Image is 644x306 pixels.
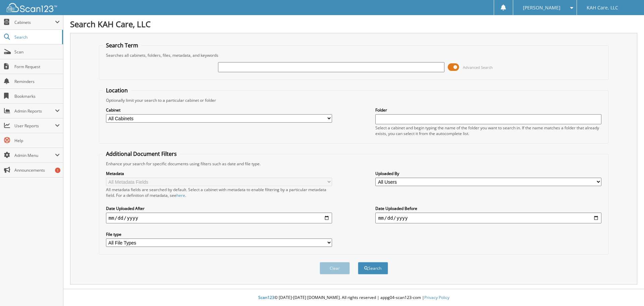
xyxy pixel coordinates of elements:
[7,3,57,12] img: scan123-logo-white.svg
[14,138,60,143] span: Help
[176,192,185,198] a: here
[103,42,142,49] legend: Search Term
[14,19,55,25] span: Cabinets
[14,123,55,129] span: User Reports
[14,34,59,40] span: Search
[375,125,601,136] div: Select a cabinet and begin typing the name of the folder you want to search in. If the name match...
[375,171,601,176] label: Uploaded By
[424,295,449,300] a: Privacy Policy
[358,262,388,274] button: Search
[587,6,618,10] span: KAH Care, LLC
[103,150,180,158] legend: Additional Document Filters
[106,187,332,198] div: All metadata fields are searched by default. Select a cabinet with metadata to enable filtering b...
[523,6,560,10] span: [PERSON_NAME]
[375,206,601,211] label: Date Uploaded Before
[106,213,332,223] input: start
[63,290,644,306] div: © [DATE]-[DATE] [DOMAIN_NAME]. All rights reserved | appg04-scan123-com |
[14,108,55,114] span: Admin Reports
[70,18,637,30] h1: Search KAH Care, LLC
[14,49,60,55] span: Scan
[258,295,274,300] span: Scan123
[55,168,60,173] div: 1
[103,52,605,58] div: Searches all cabinets, folders, files, metadata, and keywords
[14,93,60,99] span: Bookmarks
[320,262,350,274] button: Clear
[106,231,332,237] label: File type
[463,65,493,70] span: Advanced Search
[106,206,332,211] label: Date Uploaded After
[375,107,601,113] label: Folder
[103,161,605,167] div: Enhance your search for specific documents using filters such as date and file type.
[106,107,332,113] label: Cabinet
[14,64,60,70] span: Form Request
[106,171,332,176] label: Metadata
[375,213,601,223] input: end
[14,79,60,84] span: Reminders
[103,87,131,94] legend: Location
[103,97,605,103] div: Optionally limit your search to a particular cabinet or folder
[14,167,60,173] span: Announcements
[14,152,55,158] span: Admin Menu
